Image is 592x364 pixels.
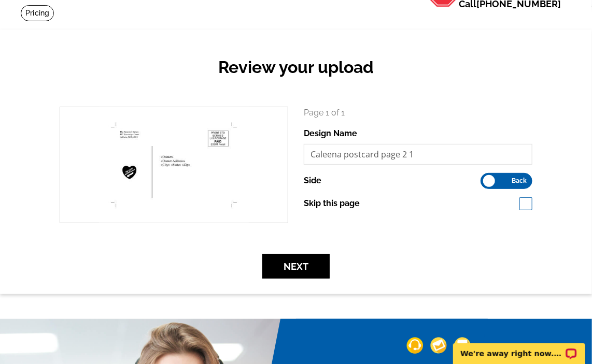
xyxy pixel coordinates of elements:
[304,174,321,187] label: Side
[406,337,423,354] img: support-img-1.png
[304,197,360,210] label: Skip this page
[304,144,532,165] input: File Name
[304,107,532,119] p: Page 1 of 1
[304,127,357,140] label: Design Name
[262,254,330,279] button: Next
[512,178,527,183] span: Back
[430,337,447,354] img: support-img-2.png
[52,57,540,77] h2: Review your upload
[446,331,592,364] iframe: LiveChat chat widget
